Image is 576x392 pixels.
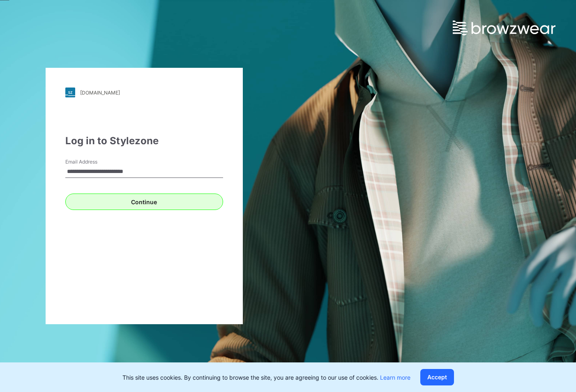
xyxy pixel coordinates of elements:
div: Log in to Stylezone [65,134,223,148]
div: [DOMAIN_NAME] [80,90,120,96]
button: Continue [65,194,223,210]
label: Email Address [65,158,123,166]
p: This site uses cookies. By continuing to browse the site, you are agreeing to our use of cookies. [122,373,410,382]
img: browzwear-logo.e42bd6dac1945053ebaf764b6aa21510.svg [453,21,555,35]
button: Accept [420,369,454,385]
img: stylezone-logo.562084cfcfab977791bfbf7441f1a819.svg [65,88,75,97]
a: Learn more [380,374,410,381]
a: [DOMAIN_NAME] [65,88,223,97]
